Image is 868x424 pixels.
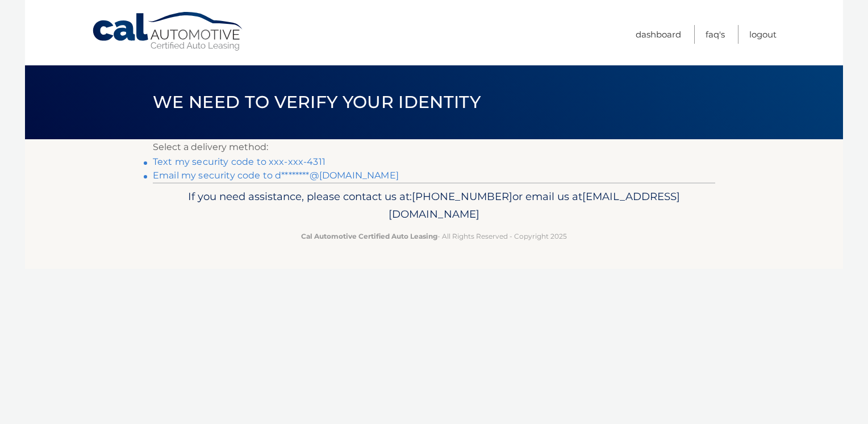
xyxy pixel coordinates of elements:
[160,230,708,242] p: - All Rights Reserved - Copyright 2025
[153,139,715,155] p: Select a delivery method:
[91,11,245,52] a: Cal Automotive
[301,232,437,240] strong: Cal Automotive Certified Auto Leasing
[160,188,708,224] p: If you need assistance, please contact us at: or email us at
[153,156,325,167] a: Text my security code to xxx-xxx-4311
[153,170,399,181] a: Email my security code to d********@[DOMAIN_NAME]
[412,190,512,203] span: [PHONE_NUMBER]
[153,92,481,113] span: We need to verify your identity
[636,25,681,44] a: Dashboard
[749,25,777,44] a: Logout
[706,25,725,44] a: FAQ's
